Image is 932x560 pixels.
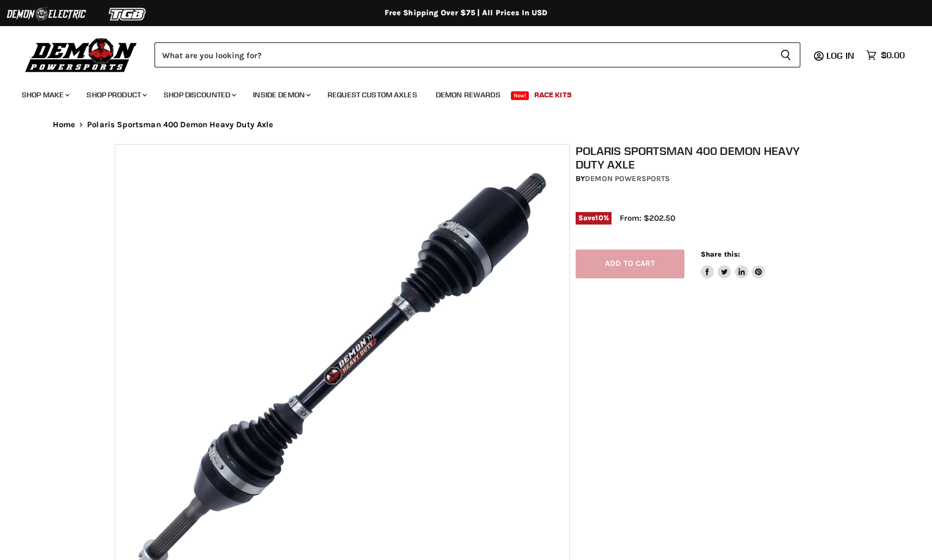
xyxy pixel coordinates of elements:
img: Demon Electric Logo 2 [5,4,87,24]
a: Inside Demon [245,84,317,106]
nav: Breadcrumbs [31,120,902,129]
ul: Main menu [14,79,902,106]
a: Shop Product [78,84,153,106]
a: Race Kits [526,84,580,106]
h1: Polaris Sportsman 400 Demon Heavy Duty Axle [576,144,824,171]
span: From: $202.50 [620,213,675,223]
a: Shop Discounted [156,84,243,106]
span: 10 [595,214,603,222]
span: New! [511,91,529,100]
span: $0.00 [881,50,905,60]
span: Save % [576,212,612,224]
div: Free Shipping Over $75 | All Prices In USD [31,8,902,18]
a: Demon Rewards [428,84,509,106]
span: Log in [826,50,854,61]
button: Search [771,42,800,67]
a: Request Custom Axles [319,84,425,106]
input: Search [155,42,771,67]
span: Polaris Sportsman 400 Demon Heavy Duty Axle [87,120,273,129]
div: by [576,173,824,185]
a: Home [53,120,76,129]
img: TGB Logo 2 [87,4,169,24]
a: Shop Make [14,84,76,106]
img: Demon Powersports [22,35,141,74]
a: $0.00 [861,47,910,63]
aside: Share this: [701,250,766,278]
span: Share this: [701,250,740,258]
a: Log in [822,51,861,60]
a: Demon Powersports [585,174,670,183]
form: Product [155,42,800,67]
